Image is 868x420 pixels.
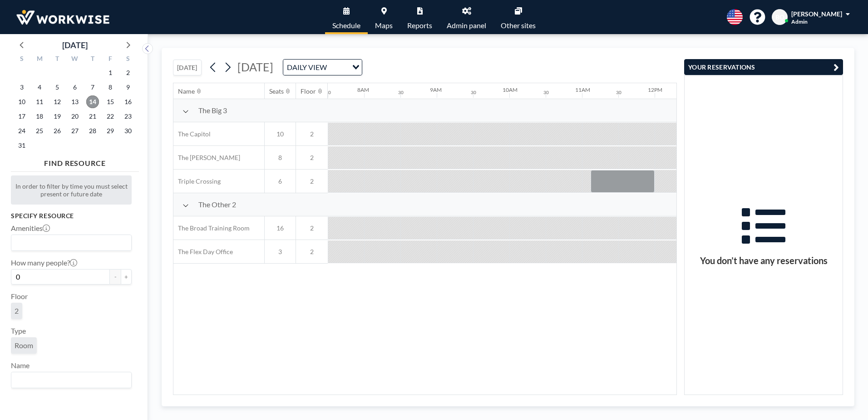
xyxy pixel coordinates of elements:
[296,130,328,138] span: 2
[122,66,134,79] span: Saturday, August 2, 2025
[104,95,117,108] span: Friday, August 15, 2025
[86,110,99,123] span: Thursday, August 21, 2025
[173,224,250,232] span: The Broad Training Room
[33,125,46,137] span: Monday, August 25, 2025
[15,110,28,123] span: Sunday, August 17, 2025
[11,224,50,233] label: Amenities
[285,61,329,73] span: DAILY VIEW
[51,95,64,108] span: Tuesday, August 12, 2025
[15,139,28,152] span: Sunday, August 31, 2025
[110,269,121,285] button: -
[447,22,486,29] span: Admin panel
[173,130,211,138] span: The Capitol
[173,60,202,75] button: [DATE]
[237,60,273,74] span: [DATE]
[301,87,316,95] div: Floor
[51,125,64,137] span: Tuesday, August 26, 2025
[69,81,81,94] span: Wednesday, August 6, 2025
[13,54,31,65] div: S
[685,255,843,266] h3: You don’t have any reservations
[62,39,88,51] div: [DATE]
[265,177,296,185] span: 6
[51,110,64,123] span: Tuesday, August 19, 2025
[15,8,111,26] img: organization-logo
[684,59,843,75] button: YOUR RESERVATIONS
[173,248,233,256] span: The Flex Day Office
[775,13,784,21] span: BO
[265,248,296,256] span: 3
[33,110,46,123] span: Monday, August 18, 2025
[86,95,99,108] span: Thursday, August 14, 2025
[15,306,19,315] span: 2
[407,22,432,29] span: Reports
[575,86,590,93] div: 11AM
[11,258,77,267] label: How many people?
[11,372,131,388] div: Search for option
[791,18,808,25] span: Admin
[121,269,132,285] button: +
[122,95,134,108] span: Saturday, August 16, 2025
[11,175,132,205] div: In order to filter by time you must select present or future date
[84,54,101,65] div: T
[471,90,476,95] div: 30
[173,177,221,185] span: Triple Crossing
[69,125,81,137] span: Wednesday, August 27, 2025
[296,177,328,185] span: 2
[357,86,369,93] div: 8AM
[543,90,549,95] div: 30
[104,110,117,123] span: Friday, August 22, 2025
[296,154,328,162] span: 2
[15,341,33,350] span: Room
[269,87,284,95] div: Seats
[33,95,46,108] span: Monday, August 11, 2025
[119,54,137,65] div: S
[265,130,296,138] span: 10
[198,106,227,115] span: The Big 3
[15,95,28,108] span: Sunday, August 10, 2025
[12,237,126,249] input: Search for option
[69,95,81,108] span: Wednesday, August 13, 2025
[31,54,49,65] div: M
[122,125,134,137] span: Saturday, August 30, 2025
[648,86,662,93] div: 12PM
[122,81,134,94] span: Saturday, August 9, 2025
[11,155,139,168] h4: FIND RESOURCE
[86,125,99,137] span: Thursday, August 28, 2025
[330,61,347,73] input: Search for option
[122,110,134,123] span: Saturday, August 23, 2025
[104,125,117,137] span: Friday, August 29, 2025
[104,81,117,94] span: Friday, August 8, 2025
[11,235,131,250] div: Search for option
[15,125,28,137] span: Sunday, August 24, 2025
[265,224,296,232] span: 16
[11,292,28,301] label: Floor
[66,54,84,65] div: W
[501,22,536,29] span: Other sites
[69,110,81,123] span: Wednesday, August 20, 2025
[51,81,64,94] span: Tuesday, August 5, 2025
[86,81,99,94] span: Thursday, August 7, 2025
[332,22,360,29] span: Schedule
[430,86,442,93] div: 9AM
[12,374,126,386] input: Search for option
[791,10,842,18] span: [PERSON_NAME]
[616,90,621,95] div: 30
[101,54,119,65] div: F
[15,81,28,94] span: Sunday, August 3, 2025
[198,200,236,209] span: The Other 2
[33,81,46,94] span: Monday, August 4, 2025
[265,154,296,162] span: 8
[296,224,328,232] span: 2
[173,154,240,162] span: The [PERSON_NAME]
[503,86,518,93] div: 10AM
[11,326,26,335] label: Type
[11,361,30,370] label: Name
[296,248,328,256] span: 2
[104,66,117,79] span: Friday, August 1, 2025
[178,87,195,95] div: Name
[398,90,404,95] div: 30
[49,54,66,65] div: T
[283,60,362,75] div: Search for option
[375,22,393,29] span: Maps
[11,212,132,220] h3: Specify resource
